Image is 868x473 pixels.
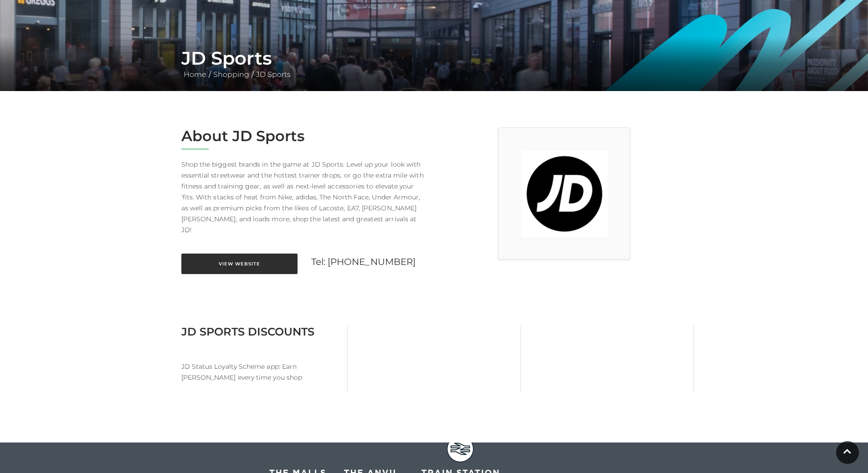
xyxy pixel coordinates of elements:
h2: About JD Sports [181,127,427,145]
a: Tel: [PHONE_NUMBER] [311,256,416,267]
a: View Website [181,254,298,274]
a: Shopping [211,70,252,79]
div: / / [175,47,694,80]
p: Shop the biggest brands in the game at JD Sports. Level up your look with essential streetwear an... [181,159,427,235]
a: JD Sports [254,70,293,79]
a: Home [181,70,209,79]
h1: JD Sports [181,47,687,69]
h3: JD Sports Discounts [181,325,340,338]
p: JD Status Loyalty Scheme app: Earn [PERSON_NAME] every time you shop [181,361,340,383]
